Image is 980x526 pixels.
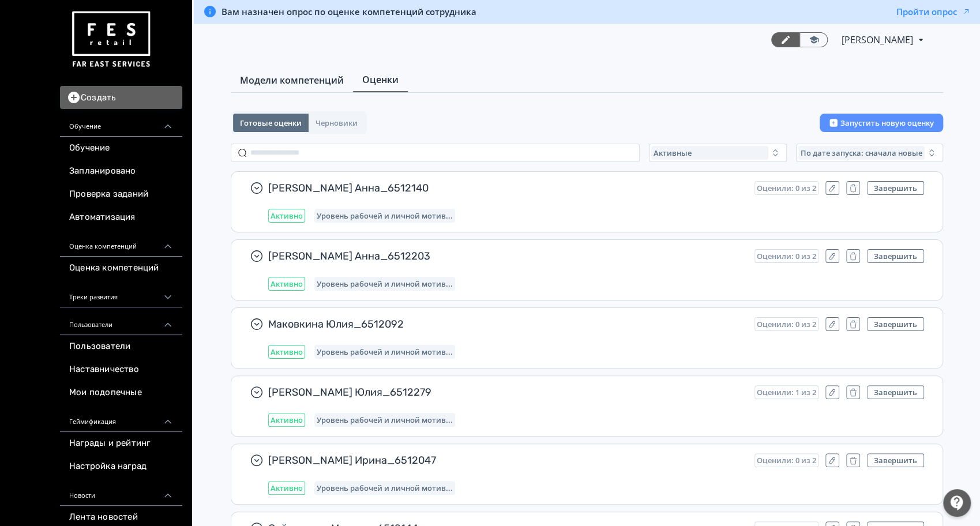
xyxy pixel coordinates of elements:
span: Активно [271,483,303,493]
span: Активно [271,347,303,356]
div: Пользователи [60,307,182,335]
button: Черновики [309,114,365,132]
a: Настройка наград [60,455,182,478]
span: Готовые оценки [240,118,302,127]
span: Активно [271,211,303,220]
a: Переключиться в режим ученика [799,32,828,47]
span: Черновики [316,118,358,127]
span: Оценили: 0 из 2 [757,183,816,193]
a: Автоматизация [60,206,182,229]
span: Оценили: 0 из 2 [757,456,816,465]
button: Активные [649,144,787,162]
button: Завершить [867,249,924,263]
div: Новости [60,478,182,506]
a: Проверка заданий [60,183,182,206]
button: Пройти опрос [896,6,971,17]
span: По дате запуска: сначала новые [801,148,922,157]
span: Уровень рабочей и личной мотивации [317,211,453,220]
button: Завершить [867,453,924,467]
span: Активно [271,415,303,424]
span: [PERSON_NAME] Анна_6512203 [268,249,745,263]
span: Уровень рабочей и личной мотивации [317,415,453,424]
span: Модели компетенций [240,73,344,87]
div: Оценка компетенций [60,229,182,257]
span: [PERSON_NAME] Анна_6512140 [268,181,745,195]
div: Обучение [60,109,182,137]
span: Оценки [362,73,399,87]
span: Оценили: 0 из 2 [757,320,816,329]
button: Создать [60,86,182,109]
button: Завершить [867,181,924,195]
button: Запустить новую оценку [820,114,943,132]
img: https://files.teachbase.ru/system/account/57463/logo/medium-936fc5084dd2c598f50a98b9cbe0469a.png [69,7,152,72]
span: Маковкина Юлия_6512092 [268,317,745,331]
a: Обучение [60,137,182,160]
a: Пользователи [60,335,182,358]
span: Вам назначен опрос по оценке компетенций сотрудника [221,6,476,17]
a: Наставничество [60,358,182,381]
div: Треки развития [60,280,182,307]
a: Награды и рейтинг [60,432,182,455]
span: Активно [271,279,303,288]
button: По дате запуска: сначала новые [796,144,943,162]
span: Уровень рабочей и личной мотивации [317,279,453,288]
span: Уровень рабочей и личной мотивации [317,347,453,356]
span: Светлана Илюхина [842,33,915,47]
span: Активные [654,148,692,157]
a: Запланировано [60,160,182,183]
button: Завершить [867,317,924,331]
a: Мои подопечные [60,381,182,404]
span: Оценили: 0 из 2 [757,251,816,261]
span: [PERSON_NAME] Юлия_6512279 [268,385,745,399]
span: Уровень рабочей и личной мотивации [317,483,453,493]
button: Готовые оценки [233,114,309,132]
a: Оценка компетенций [60,257,182,280]
button: Завершить [867,385,924,399]
span: Оценили: 1 из 2 [757,388,816,397]
div: Геймификация [60,404,182,432]
span: [PERSON_NAME] Ирина_6512047 [268,453,745,467]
